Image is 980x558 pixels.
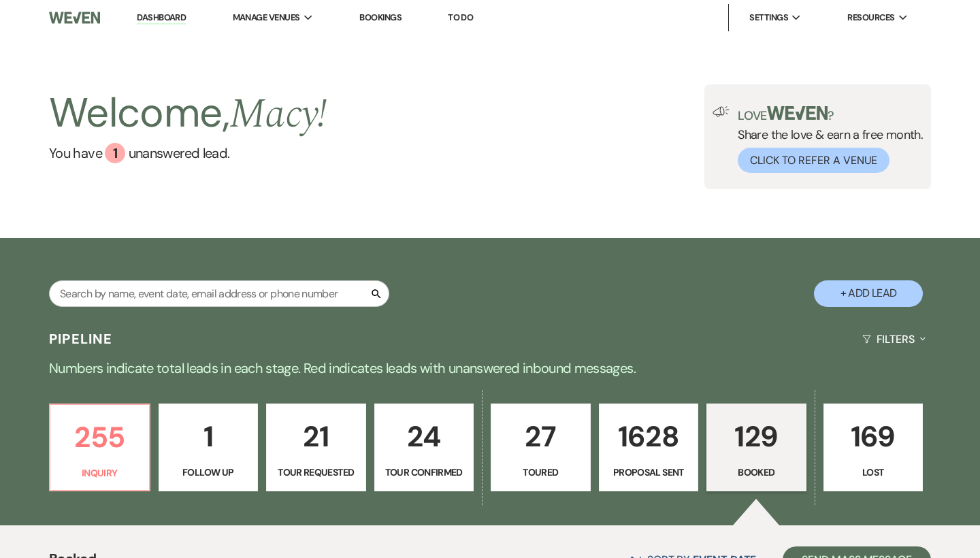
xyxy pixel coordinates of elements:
[448,12,473,23] a: To Do
[49,143,327,163] a: You have 1 unanswered lead.
[832,465,915,480] p: Lost
[59,465,141,480] p: Inquiry
[608,465,690,480] p: Proposal Sent
[832,414,915,459] p: 169
[738,106,923,122] p: Love ?
[275,414,357,459] p: 21
[137,12,186,24] a: Dashboard
[105,143,125,163] div: 1
[706,404,806,492] a: 129Booked
[167,414,250,459] p: 1
[491,404,591,492] a: 27Toured
[49,280,389,307] input: Search by name, event date, email address or phone number
[857,321,931,357] button: Filters
[49,84,327,143] h2: Welcome,
[167,465,250,480] p: Follow Up
[847,11,894,24] span: Resources
[383,414,465,459] p: 24
[713,106,730,117] img: loud-speaker-illustration.svg
[500,414,582,459] p: 27
[814,280,923,307] button: + Add Lead
[374,404,474,492] a: 24Tour Confirmed
[49,329,113,348] h3: Pipeline
[49,3,100,32] img: Weven Logo
[738,148,889,173] button: Click to Refer a Venue
[233,11,300,24] span: Manage Venues
[500,465,582,480] p: Toured
[715,465,798,480] p: Booked
[749,11,788,24] span: Settings
[608,414,690,459] p: 1628
[823,404,924,492] a: 169Lost
[359,12,402,23] a: Bookings
[266,404,366,492] a: 21Tour Requested
[229,83,327,146] span: Macy !
[49,404,150,492] a: 255Inquiry
[730,106,923,173] div: Share the love & earn a free month.
[767,106,828,120] img: weven-logo-green.svg
[383,465,465,480] p: Tour Confirmed
[715,414,798,459] p: 129
[275,465,357,480] p: Tour Requested
[59,414,141,460] p: 255
[159,404,259,492] a: 1Follow Up
[599,404,699,492] a: 1628Proposal Sent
